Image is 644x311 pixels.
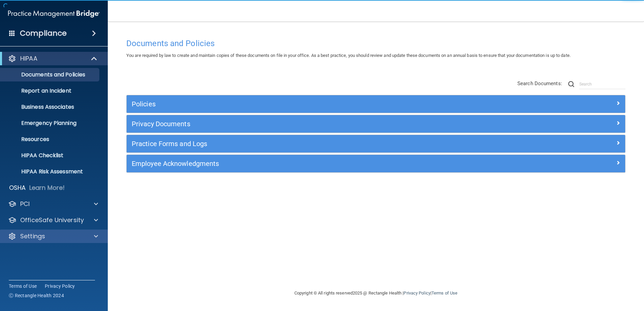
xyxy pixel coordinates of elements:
p: Emergency Planning [4,120,96,127]
h5: Practice Forms and Logs [132,140,495,147]
span: Ⓒ Rectangle Health 2024 [9,292,64,299]
p: HIPAA Checklist [4,152,96,159]
p: Learn More! [29,184,65,192]
p: OSHA [9,184,26,192]
a: Terms of Use [9,283,37,289]
h5: Policies [132,100,495,108]
p: HIPAA [20,55,37,63]
span: You are required by law to create and maintain copies of these documents on file in your office. ... [126,53,571,58]
img: ic-search.3b580494.png [568,81,574,87]
a: PCI [8,200,98,208]
span: Search Documents: [517,80,562,87]
p: Documents and Policies [4,71,96,78]
h5: Privacy Documents [132,120,495,128]
p: Report an Incident [4,88,96,94]
input: Search [579,79,625,89]
a: Privacy Documents [132,118,620,129]
iframe: Drift Widget Chat Controller [527,263,636,290]
a: Privacy Policy [404,290,430,296]
a: Terms of Use [431,290,457,296]
p: Settings [20,232,45,240]
h4: Compliance [20,29,67,38]
a: OfficeSafe University [8,216,98,224]
p: OfficeSafe University [20,216,84,224]
p: Resources [4,136,96,143]
h5: Employee Acknowledgments [132,160,495,167]
h4: Documents and Policies [126,39,625,48]
p: Business Associates [4,104,96,110]
a: Employee Acknowledgments [132,158,620,169]
p: PCI [20,200,30,208]
p: HIPAA Risk Assessment [4,168,96,175]
div: Copyright © All rights reserved 2025 @ Rectangle Health | | [253,282,499,304]
a: Practice Forms and Logs [132,138,620,149]
img: PMB logo [8,7,100,21]
a: Policies [132,99,620,109]
a: Privacy Policy [45,283,75,289]
a: Settings [8,232,98,240]
a: HIPAA [8,55,98,63]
